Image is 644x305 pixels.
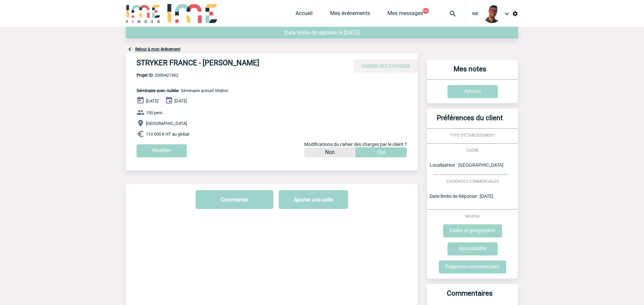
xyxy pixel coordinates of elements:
[146,110,163,115] span: 100 pers.
[135,47,180,52] a: Retour à mon événement
[137,88,228,93] span: - Séminaire annuel Stryker
[174,98,187,103] span: [DATE]
[296,10,313,19] a: Accueil
[377,147,385,157] p: Oui
[137,144,187,157] input: Modifier
[483,4,501,23] img: 124970-0.jpg
[146,98,158,103] span: [DATE]
[430,162,503,168] span: Localisation : [GEOGRAPHIC_DATA]
[447,242,498,255] input: Accessibilité
[430,114,510,128] h3: Préférences du client
[443,224,502,237] input: Cadre et géographie
[146,132,189,137] span: 110 000 € HT au global
[137,73,228,78] span: 2000421962
[430,194,493,199] span: Date limite de Réponse : [DATE]
[430,289,510,304] h3: Commentaires
[362,63,410,69] span: CAHIER DES CHARGES
[137,88,178,93] span: Séminaire avec nuitée
[430,65,510,79] h3: Mes notes
[325,147,335,157] p: Non
[196,190,273,209] button: Commenter
[330,10,370,19] a: Mes événements
[466,148,479,153] span: CADRE
[447,85,498,98] input: Ajouter
[446,179,499,184] span: EXIGENCES COMMERCIALES
[126,4,161,23] img: IME-Finder
[279,190,348,209] button: Ajouter une salle
[304,142,407,147] span: Modifications du cahier des charges par le client ?
[137,73,155,78] b: Projet ID :
[387,10,423,19] a: Mes messages
[146,121,187,126] span: [GEOGRAPHIC_DATA]
[137,59,338,70] h4: STRYKER FRANCE - [PERSON_NAME]
[439,260,506,274] input: Exigences commerciales
[422,8,429,14] button: 99+
[465,214,480,219] span: Modifier
[450,133,495,138] span: TYPE D'ETABLISSEMENT
[284,29,360,36] span: Date limite de réponse le [DATE]
[472,11,479,16] span: IME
